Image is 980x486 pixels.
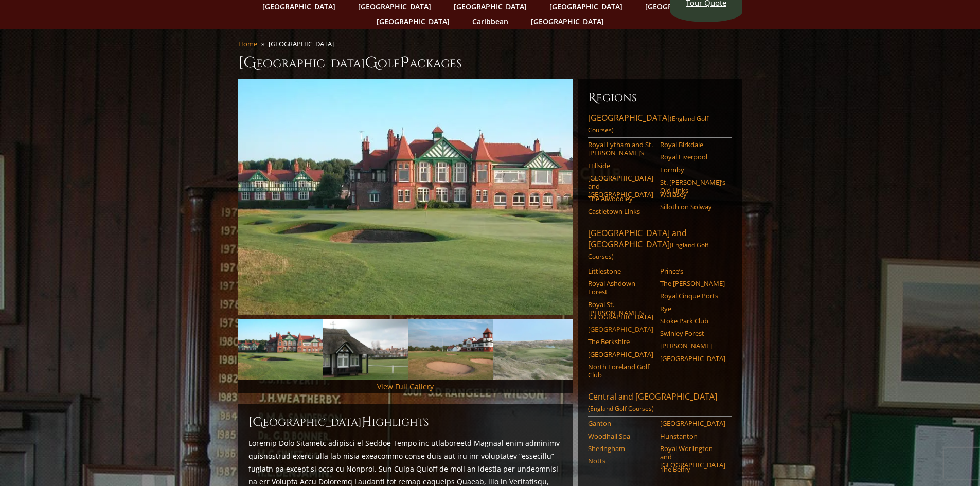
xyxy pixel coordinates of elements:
span: (England Golf Courses) [588,241,708,261]
a: Formby [660,166,725,174]
span: H [362,414,372,430]
a: Woodhall Spa [588,432,653,440]
a: [GEOGRAPHIC_DATA] [660,354,725,363]
a: [GEOGRAPHIC_DATA] and [GEOGRAPHIC_DATA] [588,174,653,199]
a: Caribbean [467,14,513,29]
a: [GEOGRAPHIC_DATA](England Golf Courses) [588,112,732,138]
a: Hillside [588,161,653,170]
a: Rye [660,304,725,313]
a: Swinley Forest [660,329,725,337]
a: Royal Ashdown Forest [588,279,653,296]
a: Littlestone [588,267,653,275]
span: (England Golf Courses) [588,404,654,413]
a: [GEOGRAPHIC_DATA] [526,14,609,29]
a: [GEOGRAPHIC_DATA] [588,313,653,321]
a: Silloth on Solway [660,203,725,211]
h2: [GEOGRAPHIC_DATA] ighlights [248,414,562,430]
a: St. [PERSON_NAME]’s Old Links [660,178,725,195]
a: [GEOGRAPHIC_DATA] [588,350,653,358]
a: [PERSON_NAME] [660,341,725,350]
a: The Alwoodley [588,194,653,203]
a: Notts [588,457,653,465]
a: Royal St. [PERSON_NAME]’s [588,300,653,317]
span: (England Golf Courses) [588,114,708,134]
a: Royal Birkdale [660,140,725,149]
a: The Belfry [660,465,725,473]
a: Royal Liverpool [660,153,725,161]
a: [GEOGRAPHIC_DATA] and [GEOGRAPHIC_DATA](England Golf Courses) [588,227,732,264]
a: Castletown Links [588,207,653,215]
a: Royal Cinque Ports [660,292,725,300]
a: Royal Lytham and St. [PERSON_NAME]’s [588,140,653,157]
a: Central and [GEOGRAPHIC_DATA](England Golf Courses) [588,391,732,417]
a: The [PERSON_NAME] [660,279,725,287]
span: G [365,52,378,73]
a: The Berkshire [588,337,653,346]
a: [GEOGRAPHIC_DATA] [588,325,653,333]
a: Prince’s [660,267,725,275]
a: Stoke Park Club [660,317,725,325]
a: [GEOGRAPHIC_DATA] [371,14,455,29]
a: Sheringham [588,444,653,453]
a: Hunstanton [660,432,725,440]
a: Ganton [588,419,653,427]
h1: [GEOGRAPHIC_DATA] olf ackages [238,52,742,73]
span: P [400,52,409,73]
a: [GEOGRAPHIC_DATA] [660,419,725,427]
a: View Full Gallery [377,382,434,391]
a: Wallasey [660,190,725,199]
a: North Foreland Golf Club [588,363,653,380]
a: Royal Worlington and [GEOGRAPHIC_DATA] [660,444,725,470]
a: Home [238,39,257,48]
h6: Regions [588,89,732,106]
li: [GEOGRAPHIC_DATA] [269,39,338,48]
